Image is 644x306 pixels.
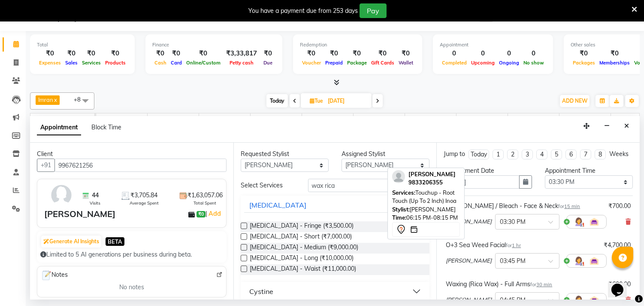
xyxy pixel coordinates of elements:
div: ₹0 [152,49,169,58]
div: 9833206355 [408,178,456,187]
div: ₹0 [571,49,597,58]
span: [PERSON_NAME] [408,171,456,177]
div: [PERSON_NAME] [44,208,115,220]
span: Package [345,60,369,66]
span: Completed [440,60,469,66]
span: Gift Cards [369,60,396,66]
span: 1 hr [512,242,521,248]
span: [PERSON_NAME] [446,217,492,226]
span: [MEDICAL_DATA] - Medium (₹9,000.00) [250,243,358,254]
a: 6:00 PM [457,115,484,128]
div: ₹0 [369,49,396,58]
div: Requested Stylist [241,150,329,159]
span: [MEDICAL_DATA] - Long (₹10,000.00) [250,254,354,264]
li: 7 [580,150,591,159]
div: Appointment [440,41,546,49]
div: ₹3,33,817 [223,49,260,58]
div: 0 [497,49,521,58]
span: | [206,208,222,219]
small: for [558,203,580,209]
a: Add [207,208,222,219]
span: Sales [63,60,80,66]
div: Today [471,150,487,159]
div: Appointment Time [545,166,633,175]
span: Imran [38,96,53,103]
a: 1:00 PM [199,115,226,128]
span: Stylist: [392,206,410,213]
span: 30 min [536,282,552,288]
button: Cystine [244,284,426,299]
span: 44 [92,191,99,200]
div: ₹700.00 [608,202,631,211]
span: No notes [119,283,144,292]
div: O+3 Sea Weed Facial [446,241,521,250]
img: avatar [49,183,74,208]
span: Average Spent [130,200,159,206]
span: Visits [90,200,100,206]
div: ₹0 [396,49,415,58]
span: Notes [41,270,68,281]
div: Cystine [249,286,273,297]
span: [MEDICAL_DATA] - Fringe (₹3,500.00) [250,221,354,232]
iframe: chat widget [608,272,635,297]
div: Limited to 5 AI generations per business during beta. [40,250,223,259]
div: 0 [469,49,497,58]
div: [MEDICAL_DATA] [249,200,306,210]
div: 0 [440,49,469,58]
a: 9:00 PM [611,115,638,128]
span: ₹3,705.84 [130,191,157,200]
img: Hairdresser.png [574,295,584,305]
span: ₹0 [197,211,206,218]
span: [PERSON_NAME] [446,296,492,304]
div: ₹0 [597,49,632,58]
img: Interior.png [589,295,599,305]
a: 8:00 PM [559,115,587,128]
span: Expenses [37,60,63,66]
div: ₹0 [345,49,369,58]
div: ₹0 [260,49,275,58]
a: x [53,96,57,103]
span: Voucher [300,60,323,66]
span: Touchup - Root Touch (Up To 2 Inch) Inoa [392,189,457,205]
input: Search by service name [308,179,430,192]
li: 5 [551,150,562,159]
div: Weeks [609,150,629,159]
span: Prepaid [323,60,345,66]
div: 0 [521,49,546,58]
span: [MEDICAL_DATA] - Short (₹7,000.00) [250,232,352,243]
div: Client [37,150,227,159]
span: Time: [392,214,406,221]
div: [PERSON_NAME] [392,205,460,214]
div: Waxing (Rica Wax) - Full Arms [446,280,552,289]
span: [PERSON_NAME] [446,257,492,265]
button: Generate AI Insights [41,236,101,248]
img: Interior.png [589,256,599,266]
li: 1 [493,150,504,159]
a: 12:00 PM [148,115,178,128]
li: 8 [595,150,606,159]
div: Appointment Date [444,166,532,175]
span: Block Time [91,123,121,131]
span: 15 min [564,203,580,209]
small: for [530,282,552,288]
span: Ongoing [497,60,521,66]
span: Total Spent [194,200,216,206]
img: Interior.png [589,217,599,227]
span: Packages [571,60,597,66]
div: 06:15 PM-08:15 PM [392,214,460,222]
span: Services: [392,189,415,196]
li: 2 [507,150,518,159]
a: 4:00 PM [354,115,381,128]
input: Search by Name/Mobile/Email/Code [54,159,227,172]
button: +91 [37,159,55,172]
span: ₹1,63,057.06 [187,191,223,200]
div: ₹0 [169,49,184,58]
small: for [506,242,521,248]
span: Appointment [37,120,81,135]
a: 7:00 PM [508,115,535,128]
div: Redemption [300,41,415,49]
div: Jump to [444,150,465,159]
div: ₹4,700.00 [604,241,631,250]
span: [MEDICAL_DATA] - Waist (₹11,000.00) [250,264,356,275]
a: 11:00 AM [96,115,127,128]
